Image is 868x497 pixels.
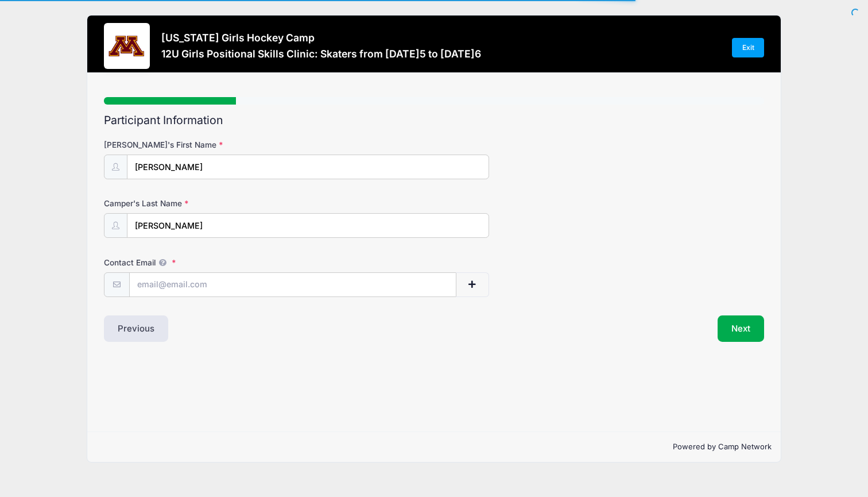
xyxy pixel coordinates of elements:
a: Exit [732,38,764,57]
button: Next [718,315,764,342]
span: We will send confirmations, payment reminders, and custom email messages to each address listed. ... [156,258,169,267]
h2: Participant Information [104,114,764,127]
p: Powered by Camp Network [96,441,772,453]
h3: [US_STATE] Girls Hockey Camp [161,32,481,44]
input: Camper's First Name [127,155,489,179]
label: Camper's Last Name [104,198,324,209]
label: Contact Email [104,257,324,268]
label: [PERSON_NAME]'s First Name [104,139,324,151]
h3: 12U Girls Positional Skills Clinic: Skaters from [DATE]5 to [DATE]6 [161,48,481,60]
input: Camper's Last Name [127,213,489,238]
input: email@email.com [129,272,456,297]
button: Previous [104,315,168,342]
